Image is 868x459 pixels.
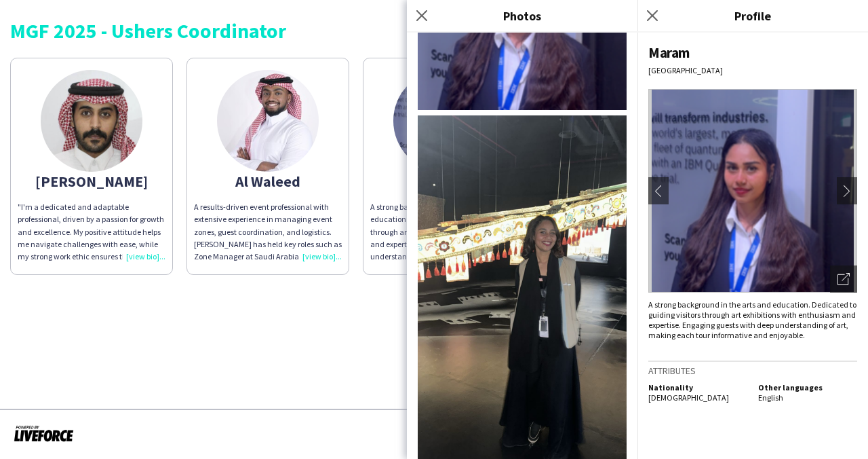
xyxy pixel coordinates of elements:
div: Open photos pop-in [830,265,857,293]
img: Powered by Liveforce [14,424,74,443]
span: [DEMOGRAPHIC_DATA] [648,392,729,403]
img: thumb-68d3ac30eed3b.jpg [41,70,142,172]
div: Al Waleed [194,175,342,187]
div: A results-driven event professional with extensive experience in managing event zones, guest coor... [194,201,342,263]
div: A strong background in the arts and education. Dedicated to guiding visitors through art exhibiti... [370,201,518,263]
div: A strong background in the arts and education. Dedicated to guiding visitors through art exhibiti... [648,299,857,340]
img: thumb-68735899ce1f7.png [393,70,495,172]
div: [GEOGRAPHIC_DATA] [648,65,857,75]
img: Crew avatar or photo [648,89,857,293]
div: Maram [648,43,857,62]
h3: Profile [637,7,868,24]
div: [PERSON_NAME] [18,175,165,187]
h3: Photos [407,7,637,24]
h5: Nationality [648,382,747,392]
div: MGF 2025 - Ushers Coordinator [10,20,858,41]
div: "I'm a dedicated and adaptable professional, driven by a passion for growth and excellence. My po... [18,201,165,263]
span: English [758,392,783,403]
h3: Attributes [648,365,857,377]
div: Maram [370,175,518,187]
h5: Other languages [758,382,857,392]
img: thumb-672cc48b8164b.jpeg [217,70,319,172]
